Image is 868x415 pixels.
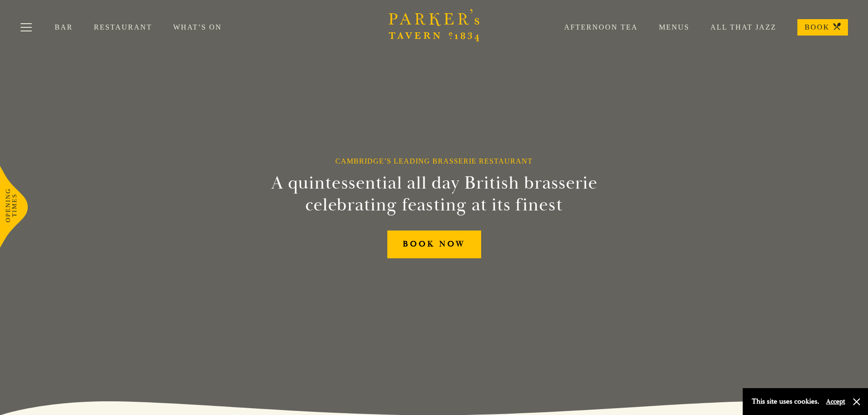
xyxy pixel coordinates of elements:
h2: A quintessential all day British brasserie celebrating feasting at its finest [226,172,642,216]
a: BOOK NOW [387,231,481,258]
h1: Cambridge’s Leading Brasserie Restaurant [335,157,533,165]
p: This site uses cookies. [752,395,819,408]
button: Accept [826,397,845,406]
button: Close and accept [852,397,861,406]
